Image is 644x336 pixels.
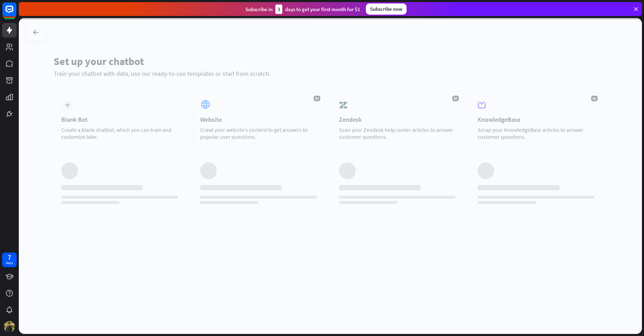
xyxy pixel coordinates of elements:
[6,261,13,265] div: days
[366,3,407,15] div: Subscribe now
[2,253,17,267] a: 7 days
[245,5,360,14] div: Subscribe in days to get your first month for $1
[8,254,11,261] div: 7
[275,5,282,14] div: 3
